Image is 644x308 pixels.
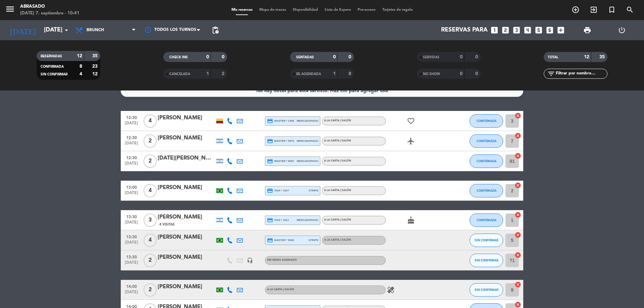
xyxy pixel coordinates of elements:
[547,70,555,78] i: filter_list
[297,218,318,222] span: mercadopago
[423,72,440,76] span: NO SHOW
[309,188,318,193] span: stripe
[470,184,503,197] button: CONFIRMADA
[267,188,273,194] i: credit_card
[158,283,215,291] div: [PERSON_NAME]
[534,26,543,35] i: looks_5
[523,26,532,35] i: looks_4
[572,6,580,14] i: add_circle_outline
[123,282,140,290] span: 14:00
[407,137,415,145] i: airplanemode_active
[123,141,140,149] span: [DATE]
[515,182,521,189] i: cancel
[267,237,294,243] span: master * 5600
[324,219,351,221] span: A la carta | Salón
[324,119,351,122] span: A la carta | Salón
[348,71,353,76] strong: 8
[475,71,479,76] strong: 0
[584,55,589,59] strong: 12
[296,56,314,59] span: SENTADAS
[515,232,521,238] i: cancel
[267,158,294,164] span: master * 9087
[324,139,351,142] span: A la carta | Salón
[309,238,318,242] span: stripe
[267,118,273,124] i: credit_card
[324,160,351,162] span: A la carta | Salón
[515,281,521,288] i: cancel
[267,158,273,164] i: credit_card
[297,159,318,163] span: mercadopago
[626,6,634,14] i: search
[158,213,215,222] div: [PERSON_NAME]
[144,114,157,128] span: 4
[62,26,70,34] i: arrow_drop_down
[515,301,521,308] i: cancel
[477,218,496,222] span: CONFIRMADA
[123,290,140,298] span: [DATE]
[324,189,351,192] span: A la carta | Salón
[321,8,354,12] span: Lista de Espera
[158,134,215,142] div: [PERSON_NAME]
[123,212,140,220] span: 13:30
[441,27,488,34] span: Reservas para
[475,258,498,262] span: SIN CONFIRMAR
[379,8,416,12] span: Tarjetas de regalo
[206,71,209,76] strong: 1
[92,72,99,76] strong: 12
[123,133,140,141] span: 12:30
[515,132,521,139] i: cancel
[515,112,521,119] i: cancel
[123,113,140,121] span: 12:30
[144,184,157,197] span: 4
[475,238,498,242] span: SIN CONFIRMAR
[211,26,219,34] span: pending_actions
[333,71,336,76] strong: 1
[599,55,606,59] strong: 35
[123,191,140,198] span: [DATE]
[460,71,463,76] strong: 0
[41,55,62,58] span: RESERVADAS
[5,23,41,38] i: [DATE]
[5,4,15,14] i: menu
[20,3,79,10] div: Abrasado
[267,237,273,243] i: credit_card
[144,213,157,227] span: 3
[267,217,289,223] span: visa * 1611
[477,159,496,163] span: CONFIRMADA
[604,20,639,40] div: LOG OUT
[475,55,479,59] strong: 0
[324,239,351,241] span: A la carta | Salón
[354,8,379,12] span: Pre-acceso
[477,119,496,123] span: CONFIRMADA
[470,234,503,247] button: SIN CONFIRMAR
[267,138,294,144] span: master * 5570
[92,54,99,58] strong: 35
[475,288,498,292] span: SIN CONFIRMAR
[297,139,318,143] span: mercadopago
[501,26,510,35] i: looks_two
[515,211,521,218] i: cancel
[583,26,591,34] span: print
[423,56,439,59] span: SERVIDAS
[545,26,554,35] i: looks_6
[228,8,256,12] span: Mis reservas
[296,72,321,76] span: RE AGENDADA
[267,288,294,291] span: A la carta | Salón
[169,72,190,76] span: CANCELADA
[123,233,140,240] span: 13:30
[556,26,565,35] i: add_box
[470,213,503,227] button: CONFIRMADA
[41,65,64,68] span: CONFIRMADA
[123,153,140,161] span: 12:30
[470,134,503,148] button: CONFIRMADA
[92,64,99,69] strong: 23
[256,8,289,12] span: Mapa de mesas
[515,152,521,159] i: cancel
[267,259,297,261] span: Sin menú asignado
[159,222,175,227] span: 4 Visitas
[267,118,294,124] span: master * 1458
[123,220,140,228] span: [DATE]
[144,283,157,297] span: 2
[158,114,215,122] div: [PERSON_NAME]
[348,55,353,59] strong: 0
